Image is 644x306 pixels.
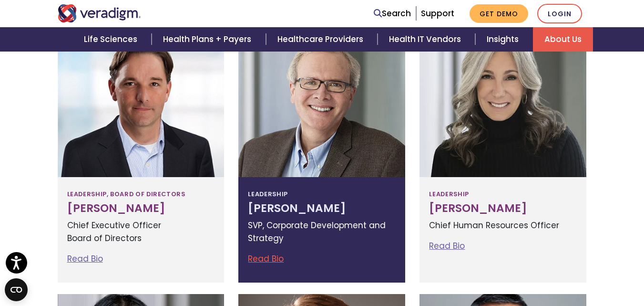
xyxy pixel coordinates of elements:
a: Life Sciences [72,27,152,52]
a: Read Bio [67,253,103,264]
a: Login [537,4,582,23]
a: Insights [475,27,533,52]
h3: [PERSON_NAME] [67,202,215,215]
a: Read Bio [429,240,465,252]
h3: [PERSON_NAME] [429,202,577,215]
a: About Us [533,27,593,52]
span: Leadership, Board of Directors [67,187,185,202]
a: Read Bio [248,253,284,264]
a: Health IT Vendors [378,27,475,52]
p: Chief Human Resources Officer [429,219,577,232]
a: Support [421,8,454,19]
p: SVP, Corporate Development and Strategy [248,219,396,245]
button: Open CMP widget [5,278,28,301]
img: Veradigm logo [58,4,141,22]
a: Health Plans + Payers [152,27,266,52]
a: Search [374,7,411,20]
a: Get Demo [470,4,528,23]
span: Leadership [429,187,469,202]
span: Leadership [248,187,287,202]
a: Healthcare Providers [266,27,378,52]
p: Chief Executive Officer Board of Directors [67,219,215,245]
h3: [PERSON_NAME] [248,202,396,215]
